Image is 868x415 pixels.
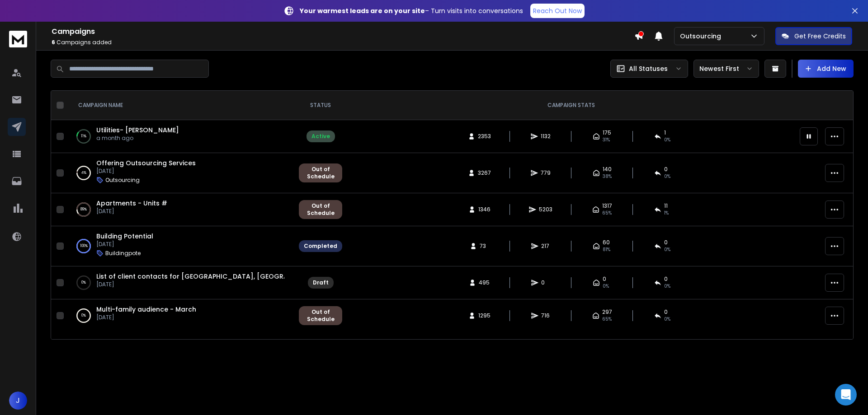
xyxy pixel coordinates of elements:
span: 73 [480,242,489,250]
p: a month ago [96,135,179,142]
strong: Your warmest leads are on your site [300,6,425,15]
span: 65 % [602,210,612,217]
p: [DATE] [96,281,284,288]
a: Reach Out Now [530,4,585,18]
td: 4%Offering Outsourcing Services[DATE]Outsourcing [67,153,293,193]
span: 495 [479,279,490,286]
span: 0% [664,283,670,290]
div: Out of Schedule [304,308,337,323]
button: J [9,392,27,410]
h1: Campaigns [52,26,634,37]
span: 11 [664,202,668,210]
span: 1317 [602,202,612,210]
span: 81 % [603,246,610,253]
p: 0 % [81,278,86,287]
span: 140 [603,166,612,173]
p: Campaigns added [52,39,634,46]
p: – Turn visits into conversations [300,6,523,15]
p: Outsourcing [105,177,140,184]
button: Get Free Credits [775,27,852,45]
p: Reach Out Now [533,6,582,15]
p: [DATE] [96,241,153,248]
p: All Statuses [629,64,668,73]
p: 89 % [80,205,87,214]
span: 38 % [603,173,612,180]
span: 779 [541,169,551,177]
span: 2353 [478,133,491,140]
p: 100 % [80,242,88,251]
p: Outsourcing [680,32,725,41]
td: 0%Multi-family audience - March[DATE] [67,299,293,332]
div: Completed [304,242,337,250]
a: List of client contacts for [GEOGRAPHIC_DATA], [GEOGRAPHIC_DATA] & APAC [96,272,355,281]
a: Multi-family audience - March [96,305,196,314]
span: 31 % [603,136,610,144]
a: Utilities- [PERSON_NAME] [96,126,179,135]
span: 3267 [478,169,491,177]
span: 0 [541,279,550,286]
span: 716 [541,312,550,319]
th: CAMPAIGN STATS [348,91,794,120]
a: Building Potential [96,232,153,241]
button: Add New [798,60,854,78]
p: Get Free Credits [794,32,846,41]
span: 1346 [478,206,491,213]
span: 60 [603,239,610,246]
td: 11%Utilities- [PERSON_NAME]a month ago [67,120,293,153]
img: logo [9,31,27,47]
th: STATUS [293,91,348,120]
span: 0 % [664,316,670,323]
th: CAMPAIGN NAME [67,91,293,120]
div: Out of Schedule [304,202,337,217]
span: 1132 [541,133,551,140]
p: [DATE] [96,314,196,321]
span: 0 % [664,136,670,144]
a: Apartments - Units # [96,199,167,208]
span: 217 [541,242,550,250]
span: 0% [603,283,609,290]
span: 6 [52,38,55,46]
span: 1295 [478,312,491,319]
div: Active [311,133,330,140]
span: 0 [603,275,606,283]
p: 4 % [81,168,86,177]
span: 65 % [602,316,612,323]
span: 1 [664,129,666,136]
p: [DATE] [96,168,196,175]
p: [DATE] [96,208,167,215]
span: 5203 [539,206,552,213]
button: Newest First [693,60,759,78]
p: 11 % [81,132,86,141]
span: 0 [664,166,668,173]
td: 100%Building Potential[DATE]Buildingpote [67,226,293,266]
span: 0 % [664,246,670,253]
span: 0 [664,239,668,246]
p: Buildingpote [105,250,141,257]
p: 0 % [81,311,86,320]
span: 0 [664,308,668,316]
a: Offering Outsourcing Services [96,159,196,168]
div: Out of Schedule [304,166,337,180]
td: 0%List of client contacts for [GEOGRAPHIC_DATA], [GEOGRAPHIC_DATA] & APAC[DATE] [67,266,293,299]
span: 1 % [664,210,669,217]
span: 0 % [664,173,670,180]
div: Open Intercom Messenger [835,384,857,406]
td: 89%Apartments - Units #[DATE] [67,193,293,226]
span: 297 [602,308,612,316]
span: 0 [664,275,668,283]
div: Draft [313,279,329,286]
span: 175 [603,129,611,136]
